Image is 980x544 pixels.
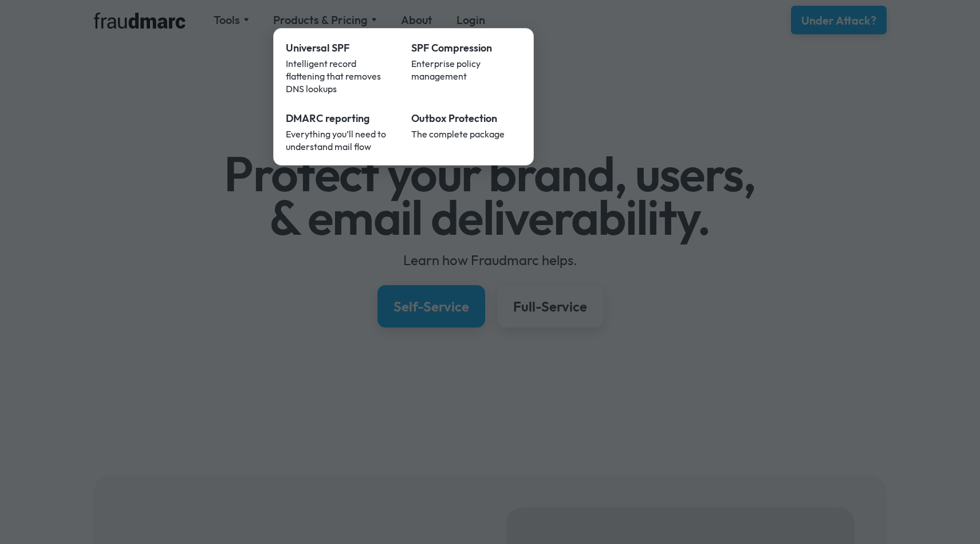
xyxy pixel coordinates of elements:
div: Everything you’ll need to understand mail flow [286,128,396,153]
div: The complete package [411,128,521,140]
div: Universal SPF [286,41,396,56]
div: Enterprise policy management [411,57,521,82]
a: SPF CompressionEnterprise policy management [403,33,529,103]
a: Outbox ProtectionThe complete package [403,103,529,161]
nav: Products & Pricing [273,28,534,165]
div: SPF Compression [411,41,521,56]
div: Intelligent record flattening that removes DNS lookups [286,57,396,95]
a: Universal SPFIntelligent record flattening that removes DNS lookups [278,33,404,103]
div: Outbox Protection [411,111,521,126]
a: DMARC reportingEverything you’ll need to understand mail flow [278,103,404,161]
div: DMARC reporting [286,111,396,126]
